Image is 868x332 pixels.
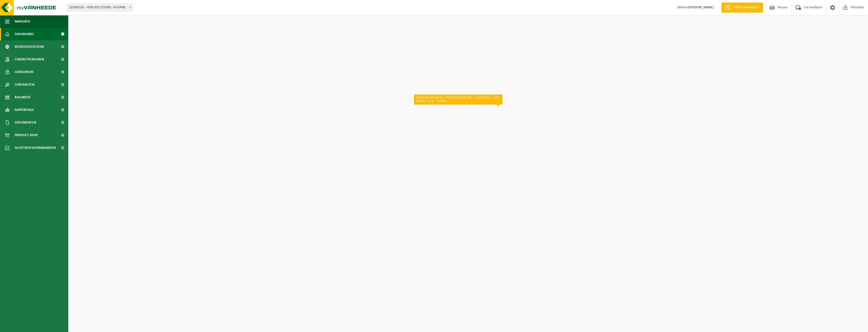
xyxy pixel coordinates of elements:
span: Acceptatievoorwaarden [15,141,56,154]
span: Offerte aanvragen [732,5,761,10]
strong: [PERSON_NAME] [688,6,714,9]
span: Kalender [15,91,30,104]
span: 10-890102 - HDR-SOLUTIONS - KUURNE [67,4,133,11]
span: 10-890102 - HDR-SOLUTIONS - KUURNE [67,4,133,11]
span: Rapportage [15,104,34,116]
span: Bedrijfsgegevens [15,40,44,53]
span: Gebruikers [15,66,34,78]
span: Contracten [15,78,34,91]
span: Dashboard [15,28,34,40]
span: Product Shop [15,129,38,141]
span: Documenten [15,116,36,129]
span: Contactpersonen [15,53,44,66]
span: Navigatie [15,15,30,28]
a: Offerte aanvragen [721,3,763,13]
